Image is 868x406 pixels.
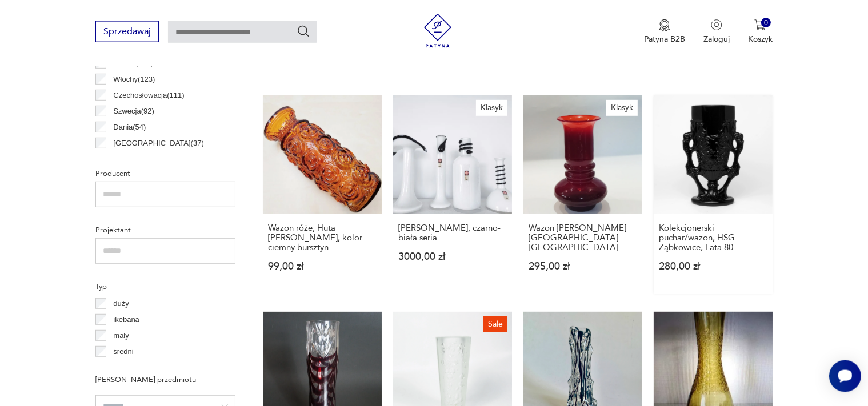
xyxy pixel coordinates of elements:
h3: Wazon róże, Huta [PERSON_NAME], kolor ciemny bursztyn [268,223,377,252]
p: [PERSON_NAME] przedmiotu [95,373,235,386]
p: Czechosłowacja ( 111 ) [113,89,184,102]
p: Koszyk [748,34,773,45]
h3: Wazon [PERSON_NAME][GEOGRAPHIC_DATA][GEOGRAPHIC_DATA] [529,223,637,252]
a: KlasykJerzy Słuczan-Orkusz, czarno-biała seria[PERSON_NAME], czarno-biała seria3000,00 zł [393,95,512,294]
a: Ikona medaluPatyna B2B [644,19,685,45]
p: Patyna B2B [644,34,685,45]
a: KlasykWazon L. Ferenz, PijaczewskaWazon [PERSON_NAME][GEOGRAPHIC_DATA][GEOGRAPHIC_DATA]295,00 zł [523,95,642,294]
p: ikebana [113,313,139,326]
p: Projektant [95,224,235,236]
p: 3000,00 zł [398,252,507,262]
p: [GEOGRAPHIC_DATA] ( 37 ) [113,137,203,150]
p: duży [113,298,129,310]
button: Patyna B2B [644,19,685,45]
button: 0Koszyk [748,19,773,45]
p: Francja ( 32 ) [113,153,151,166]
p: 295,00 zł [529,262,637,271]
p: Włochy ( 123 ) [113,73,155,86]
p: Zaloguj [703,34,730,45]
p: Dania ( 54 ) [113,121,146,134]
button: Szukaj [297,25,310,38]
p: Producent [95,167,235,180]
a: Sprzedawaj [95,29,159,37]
p: Typ [95,280,235,293]
p: 280,00 zł [659,262,767,271]
div: 0 [761,18,771,28]
p: Szwecja ( 92 ) [113,105,154,118]
img: Ikona koszyka [754,19,766,31]
img: Ikonka użytkownika [711,19,722,31]
a: Wazon róże, Huta Laura, kolor ciemny bursztynWazon róże, Huta [PERSON_NAME], kolor ciemny burszty... [263,95,382,294]
p: średni [113,345,133,358]
img: Patyna - sklep z meblami i dekoracjami vintage [421,14,455,48]
a: Kolekcjonerski puchar/wazon, HSG Ząbkowice, Lata 80.Kolekcjonerski puchar/wazon, HSG Ząbkowice, L... [654,95,773,294]
p: mały [113,329,129,342]
p: 99,00 zł [268,262,377,271]
img: Ikona medalu [659,19,670,32]
h3: Kolekcjonerski puchar/wazon, HSG Ząbkowice, Lata 80. [659,223,767,252]
iframe: Smartsupp widget button [829,360,861,392]
button: Sprzedawaj [95,21,159,42]
button: Zaloguj [703,19,730,45]
h3: [PERSON_NAME], czarno-biała seria [398,223,507,243]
